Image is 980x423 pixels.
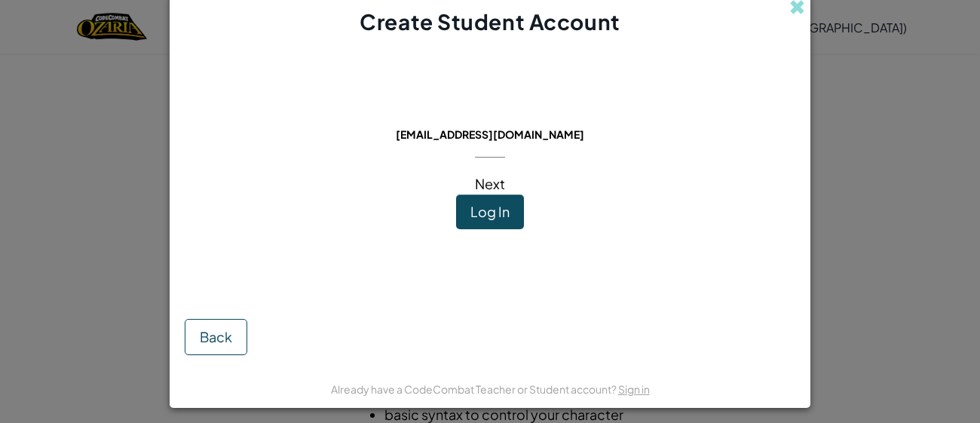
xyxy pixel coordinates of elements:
span: Create Student Account [360,8,620,35]
button: Back [185,319,247,355]
button: Log In [456,195,524,229]
a: Sign in [618,382,650,396]
span: Already have a CodeCombat Teacher or Student account? [331,382,618,396]
span: This email is already in use: [384,106,597,124]
span: Next [475,175,505,192]
span: Back [200,328,232,345]
span: [EMAIL_ADDRESS][DOMAIN_NAME] [396,127,584,141]
span: Log In [470,203,510,220]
